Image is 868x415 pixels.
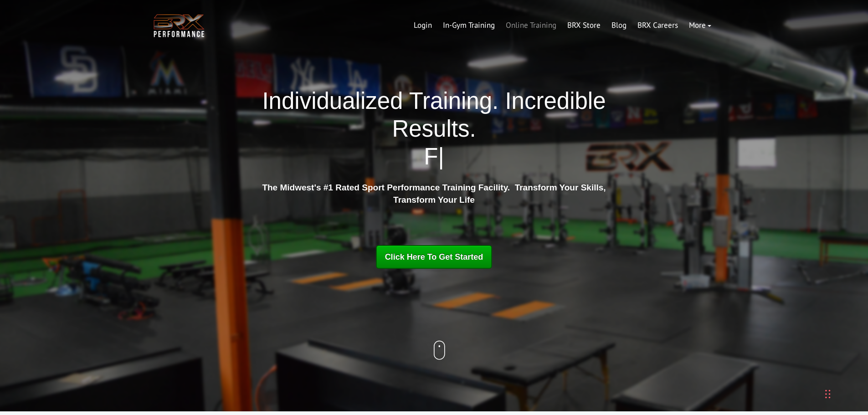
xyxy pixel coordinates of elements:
[376,245,493,269] a: Click Here To Get Started
[385,252,483,261] span: Click Here To Get Started
[632,15,683,36] a: BRX Careers
[606,15,632,36] a: Blog
[262,183,606,205] strong: The Midwest's #1 Rated Sport Performance Training Facility. Transform Your Skills, Transform Your...
[438,143,444,169] span: |
[424,143,438,169] span: F
[259,87,610,171] h1: Individualized Training. Incredible Results.
[152,12,206,40] img: BRX Transparent Logo-2
[739,317,868,415] iframe: Chat Widget
[500,15,562,36] a: Online Training
[683,15,717,36] a: More
[825,380,831,408] div: Drag
[408,15,437,36] a: Login
[437,15,500,36] a: In-Gym Training
[408,15,717,36] div: Navigation Menu
[562,15,606,36] a: BRX Store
